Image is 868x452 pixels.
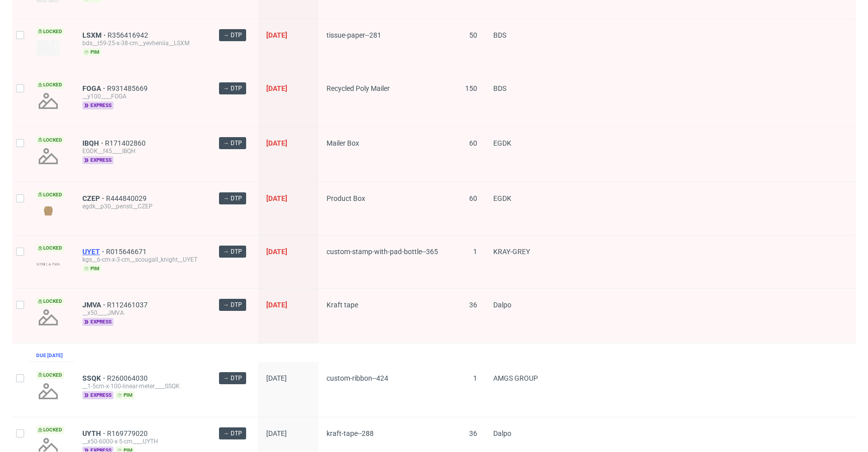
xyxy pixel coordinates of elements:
span: → DTP [223,429,242,438]
a: SSQK [82,374,107,382]
span: tissue-paper--281 [327,31,381,39]
span: [DATE] [266,248,287,256]
span: Locked [36,244,64,252]
span: Locked [36,426,64,434]
div: __1-5cm-x-100-linear-meter____SSQK [82,382,203,390]
span: pim [82,265,101,273]
span: express [82,101,114,109]
span: Dalpo [493,301,511,309]
div: __y100____FOGA [82,92,203,100]
span: Dalpo [493,429,511,437]
span: Locked [36,28,64,36]
span: → DTP [223,139,242,148]
span: kraft-tape--288 [327,429,374,437]
span: → DTP [223,194,242,203]
div: kgs__6-cm-x-3-cm__scougall_knight__UYET [82,256,203,264]
span: [DATE] [266,84,287,92]
div: bds__t59-25-x-38-cm__yevheniia__LSXM [82,39,203,47]
span: 36 [469,429,477,437]
span: [DATE] [266,31,287,39]
a: R171402860 [105,139,148,147]
img: version_two_editor_design [36,204,60,217]
span: 60 [469,139,477,147]
span: → DTP [223,247,242,256]
a: R015646671 [106,248,149,256]
a: R931485669 [107,84,150,92]
div: Due [DATE] [36,352,63,360]
span: [DATE] [266,194,287,202]
a: R260064030 [107,374,150,382]
span: Mailer Box [327,139,359,147]
img: no_design.png [36,379,60,403]
span: BDS [493,84,506,92]
span: pim [82,48,101,56]
span: EGDK [493,194,511,202]
img: no_design.png [36,305,60,329]
a: IBQH [82,139,105,147]
span: express [82,391,114,399]
a: R444840029 [106,194,149,202]
div: __x50____JMVA [82,309,203,317]
a: LSXM [82,31,107,39]
span: R169779020 [107,429,150,437]
div: egdk__p30__peristi__CZEP [82,202,203,210]
a: UYTH [82,429,107,437]
span: 1 [473,374,477,382]
span: Product Box [327,194,365,202]
span: Locked [36,81,64,89]
span: pim [116,391,135,399]
div: EGDK__f45____IBQH [82,147,203,155]
span: → DTP [223,84,242,93]
span: → DTP [223,300,242,309]
span: express [82,156,114,164]
img: version_two_editor_design [36,263,60,265]
span: → DTP [223,374,242,383]
a: R112461037 [107,301,150,309]
span: 36 [469,301,477,309]
span: EGDK [493,139,511,147]
a: FOGA [82,84,107,92]
span: Recycled Poly Mailer [327,84,390,92]
span: Locked [36,136,64,144]
span: BDS [493,31,506,39]
img: version_two_editor_design [36,40,60,56]
span: 1 [473,248,477,256]
a: CZEP [82,194,106,202]
span: express [82,318,114,326]
span: custom-stamp-with-pad-bottle--365 [327,248,438,256]
span: [DATE] [266,429,287,437]
span: 150 [465,84,477,92]
a: R356416942 [107,31,150,39]
span: KRAY-GREY [493,248,530,256]
a: UYET [82,248,106,256]
span: Locked [36,297,64,305]
span: Locked [36,371,64,379]
span: → DTP [223,31,242,40]
a: JMVA [82,301,107,309]
span: 60 [469,194,477,202]
img: no_design.png [36,89,60,113]
span: [DATE] [266,139,287,147]
span: [DATE] [266,301,287,309]
span: [DATE] [266,374,287,382]
span: Locked [36,191,64,199]
img: no_design.png [36,144,60,168]
span: custom-ribbon--424 [327,374,388,382]
div: __x50-6000-x-5-cm____UYTH [82,437,203,445]
span: Kraft tape [327,301,358,309]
